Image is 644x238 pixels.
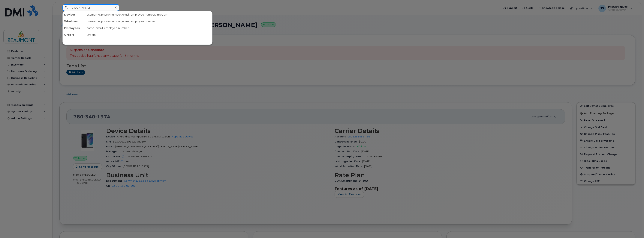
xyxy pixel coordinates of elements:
[63,25,85,31] div: Employees
[63,31,85,38] div: Orders
[63,11,85,18] div: Devices
[85,31,212,38] div: Orders
[63,18,85,25] div: Wirelines
[85,18,212,25] div: username, phone number, email, employee number
[85,11,212,18] div: username, phone number, email, employee number, imei, sim
[85,25,212,31] div: name, email, employee number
